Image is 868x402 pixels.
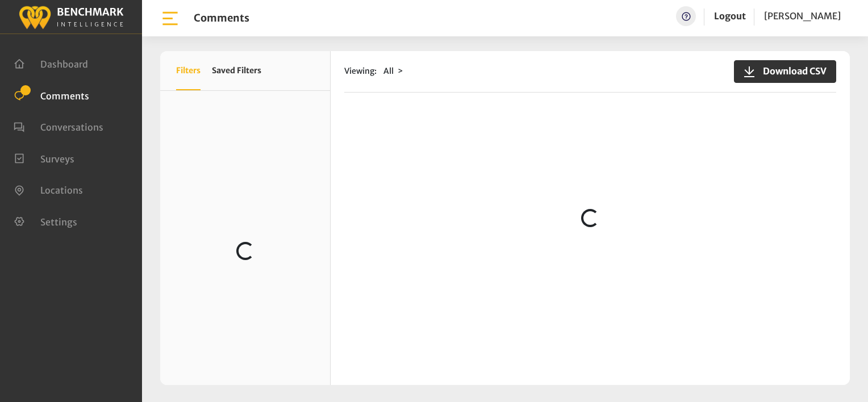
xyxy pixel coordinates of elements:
span: Locations [40,185,83,196]
img: benchmark [18,3,124,31]
span: Comments [40,90,89,101]
span: Settings [40,216,77,227]
span: Download CSV [756,64,827,78]
span: Surveys [40,153,74,164]
span: Conversations [40,122,103,133]
button: Filters [176,51,201,90]
a: Settings [14,215,77,227]
button: Download CSV [734,60,836,83]
h1: Comments [194,12,249,24]
span: [PERSON_NAME] [764,10,841,22]
a: Comments [14,89,89,101]
a: Locations [14,183,83,195]
img: bar [160,9,180,28]
a: Dashboard [14,57,88,69]
a: Surveys [14,152,74,164]
button: Saved Filters [212,51,261,90]
span: Viewing: [344,65,377,77]
span: Dashboard [40,58,88,70]
span: All [383,66,394,76]
a: Conversations [14,120,103,132]
a: Logout [714,10,746,22]
a: Logout [714,6,746,26]
a: [PERSON_NAME] [764,6,841,26]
